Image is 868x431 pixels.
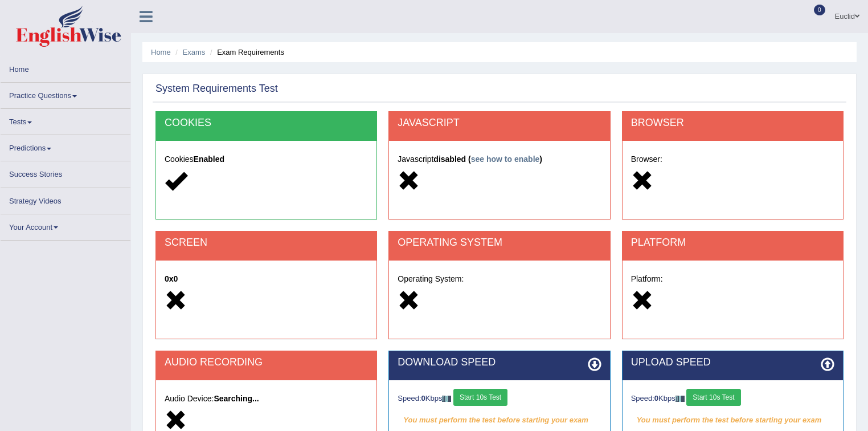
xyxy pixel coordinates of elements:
[398,275,601,283] h5: Operating System:
[1,56,130,79] a: Home
[398,117,601,129] h2: JAVASCRIPT
[1,161,130,184] a: Success Stories
[631,275,834,283] h5: Platform:
[421,394,425,402] strong: 0
[398,389,601,409] div: Speed: Kbps
[471,154,540,164] a: see how to enable
[453,389,507,406] button: Start 10s Test
[675,396,685,402] img: ajax-loader-fb-connection.gif
[214,394,259,403] strong: Searching...
[1,135,130,157] a: Predictions
[1,83,130,105] a: Practice Questions
[654,394,658,402] strong: 0
[631,155,834,164] h5: Browser:
[207,47,284,58] li: Exam Requirements
[686,389,740,406] button: Start 10s Test
[165,237,368,249] h2: SCREEN
[183,48,206,56] a: Exams
[165,117,368,129] h2: COOKIES
[398,412,601,429] em: You must perform the test before starting your exam
[155,83,278,95] h2: System Requirements Test
[151,48,171,56] a: Home
[442,396,451,402] img: ajax-loader-fb-connection.gif
[165,357,368,368] h2: AUDIO RECORDING
[165,274,178,283] strong: 0x0
[165,155,368,164] h5: Cookies
[1,109,130,131] a: Tests
[1,188,130,210] a: Strategy Videos
[631,237,834,249] h2: PLATFORM
[398,155,601,164] h5: Javascript
[165,395,368,403] h5: Audio Device:
[631,389,834,409] div: Speed: Kbps
[398,237,601,249] h2: OPERATING SYSTEM
[433,154,542,164] strong: disabled ( )
[398,357,601,368] h2: DOWNLOAD SPEED
[631,117,834,129] h2: BROWSER
[1,214,130,237] a: Your Account
[631,357,834,368] h2: UPLOAD SPEED
[814,5,825,15] span: 0
[194,154,224,164] strong: Enabled
[631,412,834,429] em: You must perform the test before starting your exam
